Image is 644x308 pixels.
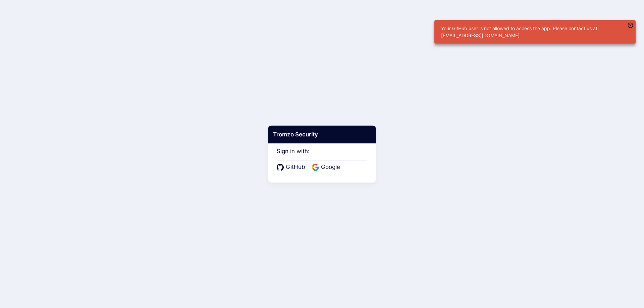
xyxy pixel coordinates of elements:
a: Google [312,163,342,172]
div: Tromzo Security [268,125,376,143]
span: GitHub [284,163,307,172]
span: Google [319,163,342,172]
div: Your GitHub user is not allowed to access the app. Please contact us at [EMAIL_ADDRESS][DOMAIN_NAME] [438,22,621,42]
div: Sign in with: [277,138,367,174]
a: GitHub [277,163,307,172]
